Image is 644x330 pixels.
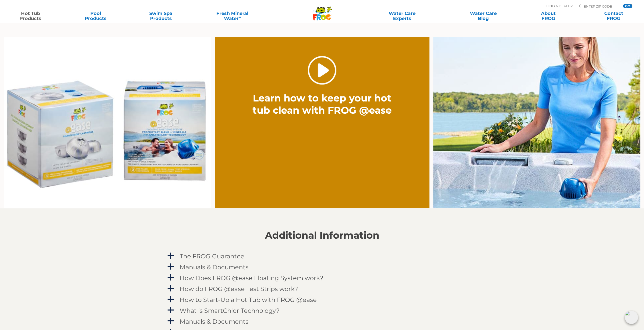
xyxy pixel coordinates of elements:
[167,230,478,241] h2: Additional Information
[308,56,336,85] a: Play Video
[167,317,175,325] span: a
[167,285,175,292] span: a
[247,92,397,116] h2: Learn how to keep your hot tub clean with FROG @ease
[180,253,244,260] h4: The FROG Guarantee
[167,284,478,294] a: a How do FROG @ease Test Strips work?
[167,317,478,326] a: a Manuals & Documents
[361,11,443,21] a: Water CareExperts
[180,264,248,271] h4: Manuals & Documents
[167,306,175,314] span: a
[4,37,211,208] img: Ease Packaging
[523,11,574,21] a: AboutFROG
[583,4,617,8] input: Zip Code Form
[167,296,175,303] span: a
[180,275,323,281] h4: How Does FROG @ease Floating System work?
[180,318,248,325] h4: Manuals & Documents
[70,11,121,21] a: PoolProducts
[5,11,56,21] a: Hot TubProducts
[201,11,264,21] a: Fresh MineralWater∞
[180,296,317,303] h4: How to Start-Up a Hot Tub with FROG @ease
[625,311,638,324] img: openIcon
[623,4,632,8] input: GO
[167,295,478,304] a: a How to Start-Up a Hot Tub with FROG @ease
[180,285,298,292] h4: How do FROG @ease Test Strips work?
[167,252,478,261] a: a The FROG Guarantee
[433,37,640,208] img: fpo-flippin-frog-2
[167,262,478,272] a: a Manuals & Documents
[180,307,280,314] h4: What is SmartChlor Technology?
[167,273,478,283] a: a How Does FROG @ease Floating System work?
[167,263,175,271] span: a
[458,11,508,21] a: Water CareBlog
[167,306,478,315] a: a What is SmartChlor Technology?
[588,11,639,21] a: ContactFROG
[546,4,573,8] p: Find A Dealer
[238,15,241,19] sup: ∞
[167,252,175,260] span: a
[135,11,186,21] a: Swim SpaProducts
[167,274,175,281] span: a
